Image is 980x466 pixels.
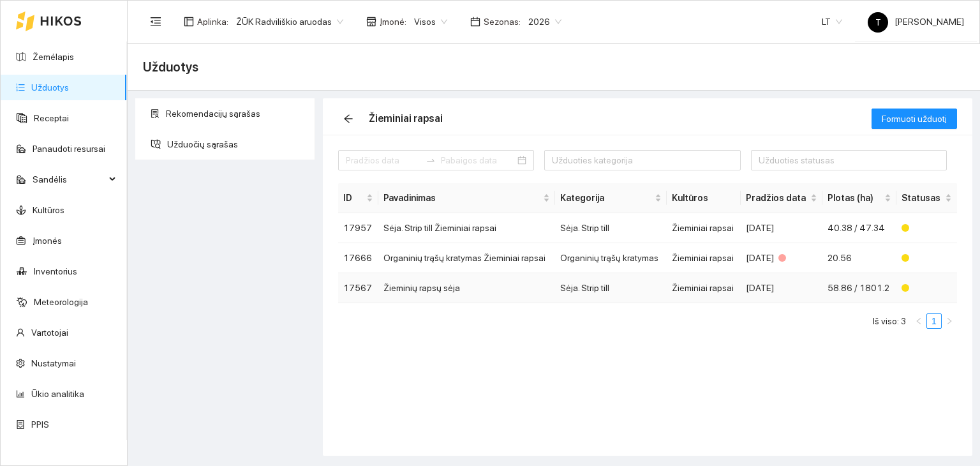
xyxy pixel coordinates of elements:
td: 20.56 [822,243,896,273]
span: Pradžios data [746,191,808,205]
td: 17567 [338,273,378,303]
a: Meteorologija [34,297,88,307]
td: Organinių trąšų kratymas [555,243,667,273]
div: [DATE] [746,251,817,265]
span: Visos [414,12,447,31]
input: Pabaigos data [441,153,516,167]
span: Kategorija [560,191,652,205]
input: Pradžios data [346,153,420,167]
span: ŽŪK Radviliškio aruodas [236,12,343,31]
button: left [911,313,926,329]
td: Žieminiai rapsai [667,273,741,303]
span: right [946,317,953,325]
span: Statusas [902,191,942,205]
td: Žieminių rapsų sėja [378,273,555,303]
span: 58.86 / 1801.2 [828,283,889,293]
span: arrow-left [339,114,358,124]
th: this column's title is Statusas,this column is sortable [896,183,957,213]
td: 17957 [338,213,378,243]
li: Pirmyn [942,313,957,329]
td: Sėja. Strip till Žieminiai rapsai [378,213,555,243]
td: Sėja. Strip till [555,213,667,243]
span: solution [151,109,160,118]
span: menu-fold [150,16,161,27]
td: 17666 [338,243,378,273]
span: ID [343,191,364,205]
span: Užduotys [143,57,198,77]
span: LT [822,12,842,31]
span: T [875,12,881,33]
th: this column's title is Plotas (ha),this column is sortable [822,183,896,213]
td: Sėja. Strip till [555,273,667,303]
th: this column's title is Pavadinimas,this column is sortable [378,183,555,213]
span: calendar [470,17,480,27]
span: layout [184,17,194,27]
span: Formuoti užduotį [882,112,947,126]
span: Užduočių sąrašas [167,132,305,157]
td: Žieminiai rapsai [667,243,741,273]
span: Pavadinimas [383,191,540,205]
a: Žemėlapis [33,52,74,62]
a: Inventorius [34,266,77,276]
td: Organinių trąšų kratymas Žieminiai rapsai [378,243,555,273]
th: this column's title is Kategorija,this column is sortable [555,183,667,213]
span: left [915,317,923,325]
a: Užduotys [31,82,69,93]
th: Kultūros [667,183,741,213]
li: 1 [926,313,942,329]
a: Įmonės [33,236,62,246]
span: [PERSON_NAME] [868,17,964,27]
a: 1 [927,314,941,328]
a: Ūkio analitika [31,389,84,399]
span: Rekomendacijų sąrašas [166,101,305,126]
div: Žieminiai rapsai [369,110,443,126]
th: this column's title is Pradžios data,this column is sortable [741,183,822,213]
span: Įmonė : [380,15,406,29]
a: PPIS [31,419,49,430]
span: to [426,155,436,165]
span: shop [366,17,376,27]
button: right [942,313,957,329]
a: Receptai [34,113,69,123]
a: Kultūros [33,205,64,215]
a: Panaudoti resursai [33,144,105,154]
button: arrow-left [338,109,359,129]
a: Vartotojai [31,327,68,338]
li: Iš viso: 3 [873,313,906,329]
button: Formuoti užduotį [872,109,957,129]
span: Sandėlis [33,167,105,192]
span: Plotas (ha) [828,191,882,205]
span: swap-right [426,155,436,165]
td: Žieminiai rapsai [667,213,741,243]
span: Sezonas : [484,15,521,29]
div: [DATE] [746,281,817,295]
button: menu-fold [143,9,168,34]
th: this column's title is ID,this column is sortable [338,183,378,213]
span: 40.38 / 47.34 [828,223,885,233]
li: Atgal [911,313,926,329]
a: Nustatymai [31,358,76,368]
span: Aplinka : [197,15,228,29]
div: [DATE] [746,221,817,235]
span: 2026 [528,12,561,31]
